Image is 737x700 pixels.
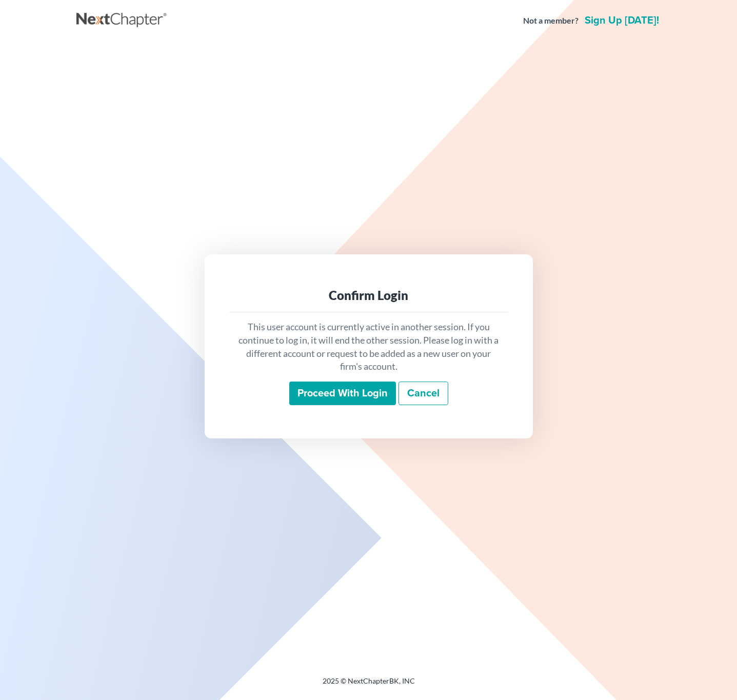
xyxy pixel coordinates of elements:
div: Confirm Login [237,287,500,304]
input: Proceed with login [289,382,396,405]
a: Sign up [DATE]! [583,15,661,26]
div: 2025 © NextChapterBK, INC [76,676,661,694]
p: This user account is currently active in another session. If you continue to log in, it will end ... [237,321,500,373]
strong: Not a member? [523,15,579,27]
a: Cancel [399,382,448,405]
